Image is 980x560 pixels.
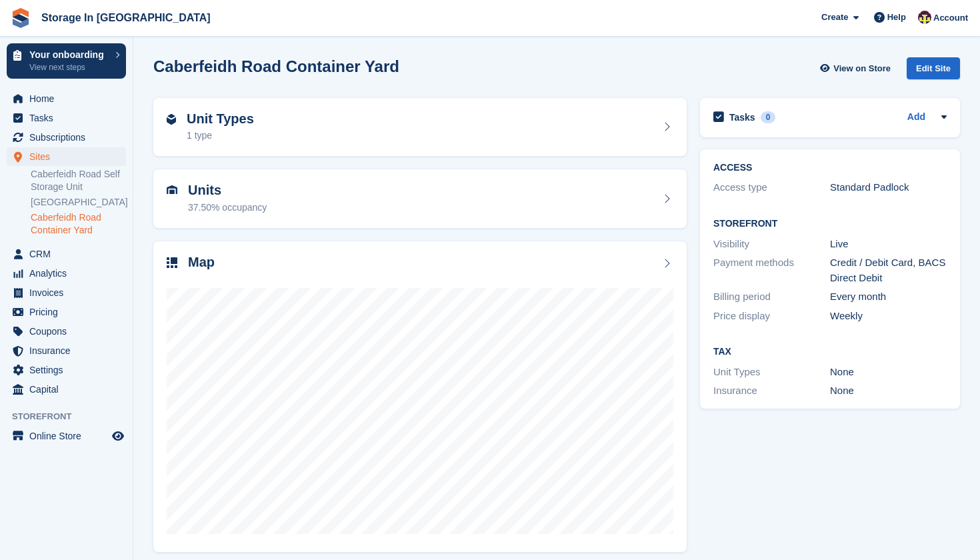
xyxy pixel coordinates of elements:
span: Tasks [29,109,109,127]
div: 1 type [187,129,254,143]
div: None [830,365,947,380]
span: Home [29,89,109,108]
span: Account [933,11,968,25]
div: 0 [761,111,776,123]
h2: ACCESS [713,163,947,173]
a: Unit Types 1 type [153,98,687,157]
span: Help [887,11,906,24]
p: View next steps [29,61,109,73]
img: unit-type-icn-2b2737a686de81e16bb02015468b77c625bbabd49415b5ef34ead5e3b44a266d.svg [167,114,176,125]
a: View on Store [818,57,896,79]
span: Sites [29,147,109,166]
span: Settings [29,361,109,379]
div: Access type [713,180,830,195]
a: Your onboarding View next steps [7,43,126,79]
span: Analytics [29,264,109,283]
span: View on Store [833,62,891,75]
h2: Units [188,183,267,198]
div: Edit Site [907,57,960,79]
div: Billing period [713,289,830,305]
a: menu [7,89,126,108]
div: None [830,383,947,399]
h2: Unit Types [187,111,254,127]
div: Unit Types [713,365,830,380]
a: Storage In [GEOGRAPHIC_DATA] [36,7,216,29]
div: Insurance [713,383,830,399]
span: Storefront [12,410,133,423]
a: Caberfeidh Road Self Storage Unit [31,168,126,193]
img: stora-icon-8386f47178a22dfd0bd8f6a31ec36ba5ce8667c1dd55bd0f319d3a0aa187defe.svg [11,8,31,28]
a: Preview store [110,428,126,444]
a: menu [7,427,126,445]
a: menu [7,380,126,399]
span: Coupons [29,322,109,341]
a: menu [7,128,126,147]
a: menu [7,341,126,360]
span: Create [821,11,848,24]
a: [GEOGRAPHIC_DATA] [31,196,126,209]
span: Capital [29,380,109,399]
div: Every month [830,289,947,305]
div: Standard Padlock [830,180,947,195]
a: menu [7,264,126,283]
div: Live [830,237,947,252]
span: Insurance [29,341,109,360]
span: Online Store [29,427,109,445]
a: Caberfeidh Road Container Yard [31,211,126,237]
p: Your onboarding [29,50,109,59]
a: Map [153,241,687,553]
img: unit-icn-7be61d7bf1b0ce9d3e12c5938cc71ed9869f7b940bace4675aadf7bd6d80202e.svg [167,185,177,195]
a: Add [907,110,925,125]
span: CRM [29,245,109,263]
a: menu [7,283,126,302]
div: Weekly [830,309,947,324]
a: menu [7,109,126,127]
a: Edit Site [907,57,960,85]
h2: Storefront [713,219,947,229]
div: Visibility [713,237,830,252]
a: menu [7,361,126,379]
img: map-icn-33ee37083ee616e46c38cad1a60f524a97daa1e2b2c8c0bc3eb3415660979fc1.svg [167,257,177,268]
div: Credit / Debit Card, BACS Direct Debit [830,255,947,285]
a: menu [7,303,126,321]
span: Pricing [29,303,109,321]
div: 37.50% occupancy [188,201,267,215]
a: Units 37.50% occupancy [153,169,687,228]
h2: Map [188,255,215,270]
img: Colin Wood [918,11,931,24]
a: menu [7,322,126,341]
div: Payment methods [713,255,830,285]
h2: Tasks [729,111,755,123]
a: menu [7,147,126,166]
span: Invoices [29,283,109,302]
a: menu [7,245,126,263]
div: Price display [713,309,830,324]
span: Subscriptions [29,128,109,147]
h2: Tax [713,347,947,357]
h2: Caberfeidh Road Container Yard [153,57,399,75]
